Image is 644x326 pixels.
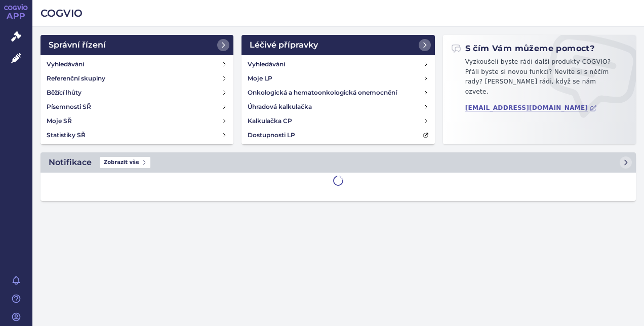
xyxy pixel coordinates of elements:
h4: Úhradová kalkulačka [248,102,312,112]
a: Dostupnosti LP [244,128,432,142]
a: Léčivé přípravky [241,35,434,55]
a: Úhradová kalkulačka [244,100,432,114]
h4: Písemnosti SŘ [47,102,91,112]
a: Správní řízení [41,35,233,55]
h2: Léčivé přípravky [250,39,318,51]
h2: Správní řízení [49,39,106,51]
a: Referenční skupiny [43,71,231,86]
a: Písemnosti SŘ [43,100,231,114]
p: Vyzkoušeli byste rádi další produkty COGVIO? Přáli byste si novou funkci? Nevíte si s něčím rady?... [451,57,628,101]
a: NotifikaceZobrazit vše [41,152,636,173]
a: Vyhledávání [244,57,432,71]
a: [EMAIL_ADDRESS][DOMAIN_NAME] [465,104,597,112]
h4: Vyhledávání [248,59,285,69]
a: Moje LP [244,71,432,86]
h4: Vyhledávání [47,59,84,69]
a: Statistiky SŘ [43,128,231,142]
h4: Kalkulačka CP [248,116,292,126]
h2: S čím Vám můžeme pomoct? [451,43,595,54]
a: Moje SŘ [43,114,231,128]
h4: Dostupnosti LP [248,130,295,140]
h4: Moje SŘ [47,116,72,126]
a: Kalkulačka CP [244,114,432,128]
a: Běžící lhůty [43,86,231,100]
h2: Notifikace [49,156,92,169]
h4: Onkologická a hematoonkologická onemocnění [248,88,397,98]
h4: Moje LP [248,73,272,84]
span: Zobrazit vše [100,157,150,168]
h4: Referenční skupiny [47,73,105,84]
h2: COGVIO [41,6,636,20]
h4: Běžící lhůty [47,88,82,98]
h4: Statistiky SŘ [47,130,86,140]
a: Vyhledávání [43,57,231,71]
a: Onkologická a hematoonkologická onemocnění [244,86,432,100]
